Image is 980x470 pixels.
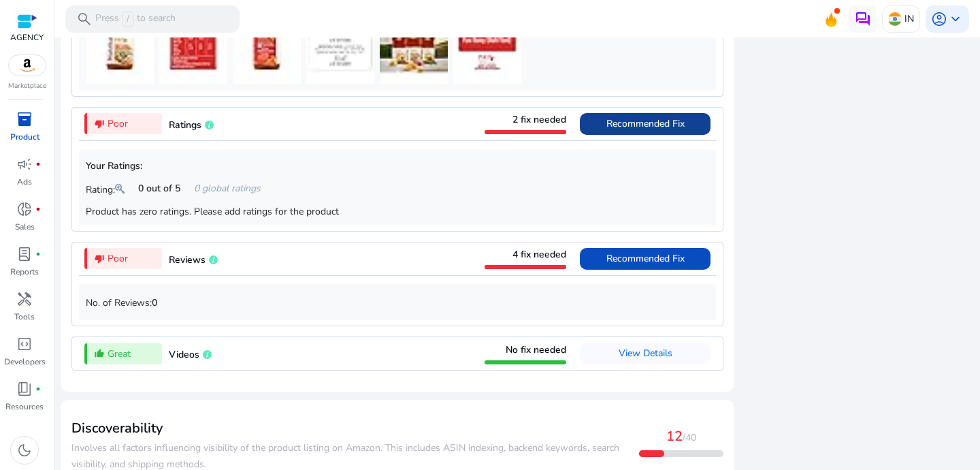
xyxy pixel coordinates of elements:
span: campaign [16,156,33,172]
span: search [76,11,93,27]
p: No. of Reviews: [86,296,709,310]
span: fiber_manual_record [35,206,41,212]
span: book_4 [16,381,33,397]
p: Developers [4,356,46,368]
button: Recommended Fix [580,113,710,135]
mat-icon: thumb_up_alt [94,348,105,359]
span: 0 out of 5 [138,181,180,195]
span: account_circle [931,11,947,27]
span: Recommended Fix [606,117,685,130]
p: Reports [10,266,39,278]
span: handyman [16,291,33,307]
p: Ads [17,176,32,188]
span: 0 global ratings [194,181,261,195]
b: 0 [152,296,157,309]
span: Great [108,347,131,361]
span: keyboard_arrow_down [947,11,964,27]
p: Tools [14,311,35,323]
h5: Your Ratings: [86,161,709,172]
span: Reviews [169,253,206,266]
span: Poor [108,251,128,266]
p: Product [10,131,39,143]
span: fiber_manual_record [35,386,41,392]
img: in.svg [888,12,902,26]
button: Recommended Fix [580,248,710,270]
span: Ratings [169,119,201,131]
div: Product has zero ratings. Please add ratings for the product [86,204,709,219]
span: 12 [666,427,683,445]
mat-icon: thumb_down_alt [94,253,105,264]
p: Marketplace [8,81,46,91]
span: donut_small [16,201,33,217]
p: Resources [5,401,44,413]
span: No fix needed [506,343,566,356]
span: 4 fix needed [512,248,566,261]
button: View Details [580,343,710,364]
span: Recommended Fix [606,252,685,265]
span: Poor [108,116,128,131]
p: Rating: [86,181,125,197]
span: / [122,12,134,27]
img: amazon.svg [9,55,46,76]
span: fiber_manual_record [35,161,41,167]
span: code_blocks [16,336,33,352]
span: Videos [169,348,199,361]
h3: Discoverability [71,420,639,437]
p: Press to search [95,12,176,27]
span: /40 [683,431,696,444]
mat-icon: thumb_down_alt [94,119,105,129]
span: lab_profile [16,246,33,262]
span: 2 fix needed [512,113,566,126]
span: fiber_manual_record [35,251,41,257]
p: AGENCY [10,31,44,44]
p: Sales [15,221,35,233]
span: dark_mode [16,442,33,458]
span: inventory_2 [16,111,33,127]
p: IN [904,7,914,31]
span: View Details [619,347,672,360]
